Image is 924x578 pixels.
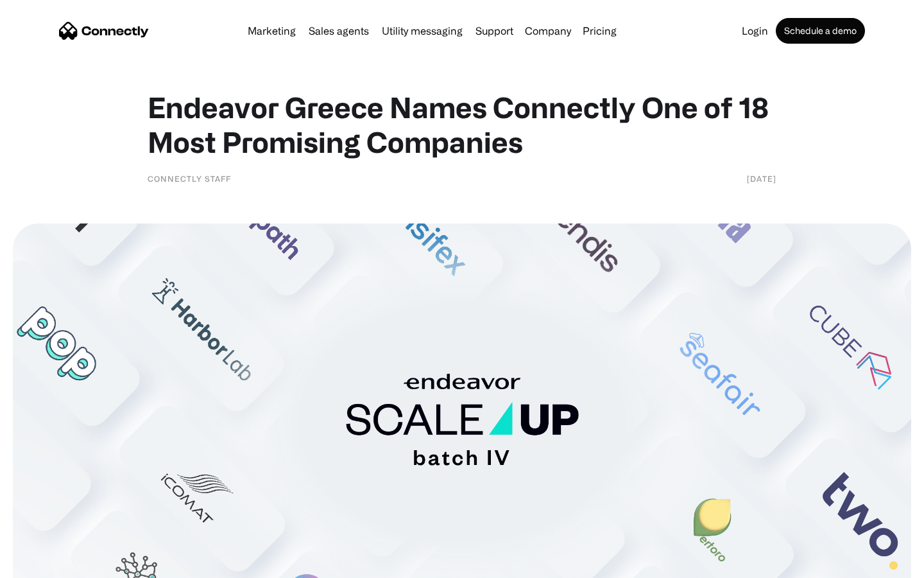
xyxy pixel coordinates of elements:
[776,18,865,44] a: Schedule a demo
[148,90,776,159] h1: Endeavor Greece Names Connectly One of 18 Most Promising Companies
[737,26,773,36] a: Login
[148,172,231,185] div: Connectly Staff
[377,26,468,36] a: Utility messaging
[26,556,77,574] ul: Language list
[304,26,374,36] a: Sales agents
[577,26,622,36] a: Pricing
[13,556,77,574] aside: Language selected: English
[243,26,301,36] a: Marketing
[521,22,575,40] div: Company
[747,172,776,185] div: [DATE]
[470,26,518,36] a: Support
[525,22,571,40] div: Company
[59,21,149,40] a: home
